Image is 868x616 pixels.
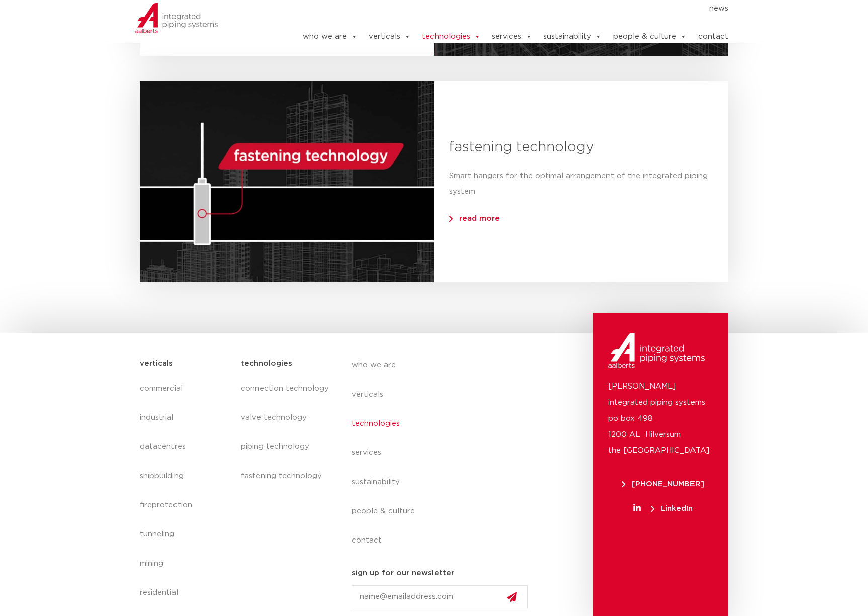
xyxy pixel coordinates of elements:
a: datacentres [140,432,231,461]
a: mining [140,549,231,578]
a: shipbuilding [140,461,231,491]
a: verticals [369,27,411,47]
a: sustainability [352,468,536,497]
a: contact [352,526,536,555]
a: technologies [422,27,481,47]
nav: Menu [272,1,728,17]
input: name@emailaddress.com [352,585,528,608]
a: LinkedIn [608,505,718,512]
a: who we are [352,351,536,380]
a: industrial [140,403,231,432]
h5: sign up for our newsletter [352,565,454,581]
p: [PERSON_NAME] integrated piping systems po box 498 1200 AL Hilversum the [GEOGRAPHIC_DATA] [608,378,713,459]
a: contact [698,27,728,47]
a: fireprotection [140,491,231,520]
h5: verticals [140,356,173,372]
span: read more [449,215,500,222]
a: services [492,27,532,47]
a: news [709,1,728,17]
span: [PHONE_NUMBER] [622,480,704,488]
a: who we are [303,27,358,47]
img: send.svg [507,592,517,602]
nav: Menu [241,374,331,491]
a: services [352,438,536,468]
a: valve technology [241,403,331,432]
nav: Menu [140,374,231,607]
a: connection technology [241,374,331,403]
a: verticals [352,380,536,409]
a: fastening technology [241,461,331,491]
a: piping technology [241,432,331,461]
nav: Menu [352,351,536,555]
a: people & culture [352,497,536,526]
span: LinkedIn [651,505,693,512]
h5: technologies [241,356,292,372]
a: [PHONE_NUMBER] [608,480,718,488]
a: read more [449,210,515,222]
h3: fastening technology [449,137,713,158]
a: people & culture [613,27,687,47]
a: tunneling [140,520,231,549]
a: commercial [140,374,231,403]
div: Smart hangers for the optimal arrangement of the integrated piping system [449,168,713,200]
a: residential [140,578,231,607]
a: sustainability [543,27,602,47]
a: technologies [352,409,536,438]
